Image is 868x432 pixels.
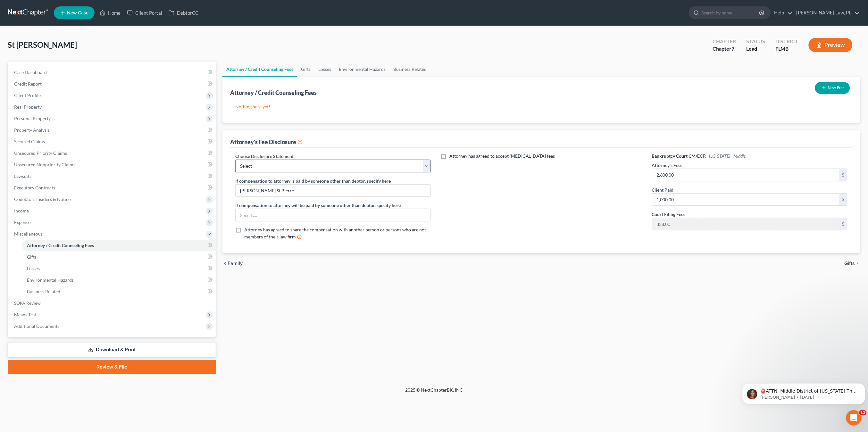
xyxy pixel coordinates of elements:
[14,139,45,144] span: Secured Claims
[235,178,391,184] label: If compensation to attorney is paid by someone other than debtor, specify here
[389,62,430,77] a: Business Related
[27,243,94,248] span: Attorney / Credit Counseling Fees
[14,150,67,156] span: Unsecured Priority Claims
[96,7,124,19] a: Home
[746,45,765,53] div: Lead
[235,153,294,160] label: Choose Disclosure Statement
[230,89,317,96] div: Attorney / Credit Counseling Fees
[652,162,683,169] label: Attorney's Fees
[235,202,401,209] label: If compensation to attorney will be paid by someone other than debtor, specify here
[14,185,55,190] span: Executory Contracts
[14,300,41,306] span: SOFA Review
[713,38,736,45] div: Chapter
[713,45,736,53] div: Chapter
[846,410,862,426] iframe: Intercom live chat
[124,7,165,19] a: Client Portal
[652,218,839,230] input: 0.00
[14,127,50,133] span: Property Analysis
[652,153,847,159] h6: Bankruptcy Court CM/ECF:
[839,218,847,230] div: $
[771,7,793,19] a: Help
[27,277,74,283] span: Environmental Hazards
[845,261,855,266] span: Gifts
[9,124,216,136] a: Property Analysis
[9,159,216,170] a: Unsecured Nonpriority Claims
[22,251,216,263] a: Gifts
[9,67,216,78] a: Case Dashboard
[9,147,216,159] a: Unsecured Priority Claims
[165,7,202,19] a: DebtorCC
[27,266,40,271] span: Losses
[14,196,72,202] span: Codebtors Insiders & Notices
[709,153,746,159] span: [US_STATE] - Middle
[8,360,216,374] a: Review & File
[14,81,42,87] span: Credit Report
[8,342,216,357] a: Download & Print
[775,45,798,53] div: FLMB
[236,185,430,197] input: Specify...
[652,169,839,181] input: 0.00
[222,62,297,77] a: Attorney / Credit Counseling Fees
[14,173,31,179] span: Lawsuits
[8,40,77,49] span: St [PERSON_NAME]
[9,297,216,309] a: SOFA Review
[22,286,216,297] a: Business Related
[236,209,430,221] input: Specify...
[235,104,847,110] p: Nothing here yet!
[652,194,839,206] input: 0.00
[14,93,41,98] span: Client Profile
[27,289,60,294] span: Business Related
[14,70,47,75] span: Case Dashboard
[314,62,335,77] a: Losses
[9,182,216,194] a: Executory Contracts
[297,62,314,77] a: Gifts
[775,38,798,45] div: District
[14,162,75,167] span: Unsecured Nonpriority Claims
[14,104,42,110] span: Real Property
[815,82,850,94] button: New Fee
[335,62,389,77] a: Environmental Hazards
[793,7,860,19] a: [PERSON_NAME] Law, PL
[702,7,760,19] input: Search by name...
[228,261,243,266] span: Family
[14,323,59,329] span: Additional Documents
[14,208,29,213] span: Income
[14,231,43,237] span: Miscellaneous
[859,410,867,415] span: 12
[222,261,243,266] button: chevron_left Family
[845,261,860,266] button: Gifts chevron_right
[230,138,303,146] div: Attorney's Fee Disclosure
[14,116,51,121] span: Personal Property
[244,227,426,239] span: Attorney has agreed to share the compensation with another person or persons who are not members ...
[22,274,216,286] a: Environmental Hazards
[14,312,36,317] span: Means Test
[855,261,860,266] i: chevron_right
[746,38,765,45] div: Status
[251,387,617,398] div: 2025 © NextChapterBK, INC
[449,153,555,159] span: Attorney has agreed to accept [MEDICAL_DATA] fees
[9,170,216,182] a: Lawsuits
[22,263,216,274] a: Losses
[839,194,847,206] div: $
[67,11,88,15] span: New Case
[9,136,216,147] a: Secured Claims
[652,187,674,193] label: Client Paid
[14,220,32,225] span: Expenses
[740,370,868,415] iframe: Intercom notifications message
[222,261,228,266] i: chevron_left
[652,211,686,218] label: Court Filing Fees
[809,38,853,52] button: Preview
[839,169,847,181] div: $
[9,78,216,90] a: Credit Report
[731,46,734,52] span: 7
[22,240,216,251] a: Attorney / Credit Counseling Fees
[27,254,37,260] span: Gifts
